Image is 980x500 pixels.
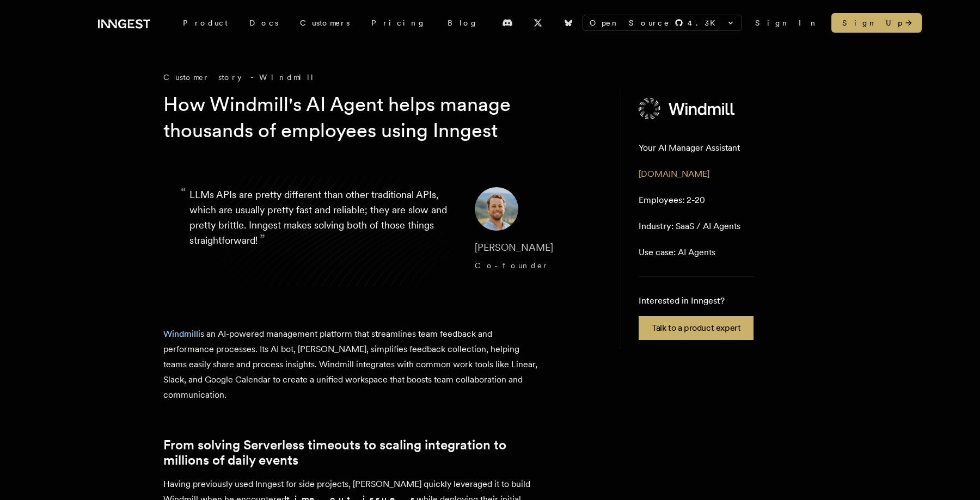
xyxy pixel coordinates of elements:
[639,294,754,307] p: Interested in Inngest?
[495,14,519,32] a: Discord
[590,17,670,28] span: Open Source
[639,220,740,233] p: SaaS / AI Agents
[163,326,544,403] p: is an AI-powered management platform that streamlines team feedback and performance processes. It...
[475,261,548,270] span: Co-founder
[639,141,740,155] p: Your AI Manager Assistant
[475,242,553,253] span: [PERSON_NAME]
[639,246,715,259] p: AI Agents
[172,13,238,33] div: Product
[163,329,198,339] a: Windmill
[163,437,544,468] a: From solving Serverless timeouts to scaling integration to millions of daily events
[639,316,754,340] a: Talk to a product expert
[189,187,457,274] p: LLMs APIs are pretty different than other traditional APIs, which are usually pretty fast and rel...
[639,98,736,120] img: Windmill's logo
[639,169,709,179] a: [DOMAIN_NAME]
[163,72,599,83] div: Customer story - Windmill
[639,194,705,207] p: 2-20
[639,221,673,231] span: Industry:
[289,13,360,33] a: Customers
[260,231,265,247] span: ”
[639,195,684,205] span: Employees:
[475,187,518,231] img: Image of Max Shaw
[831,13,922,33] a: Sign Up
[688,17,722,28] span: 4.3 K
[163,91,581,144] h1: How Windmill's AI Agent helps manage thousands of employees using Inngest
[639,247,676,257] span: Use case:
[181,189,186,196] span: “
[238,13,289,33] a: Docs
[755,17,818,28] a: Sign In
[437,13,489,33] a: Blog
[556,14,580,32] a: Bluesky
[360,13,437,33] a: Pricing
[526,14,550,32] a: X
